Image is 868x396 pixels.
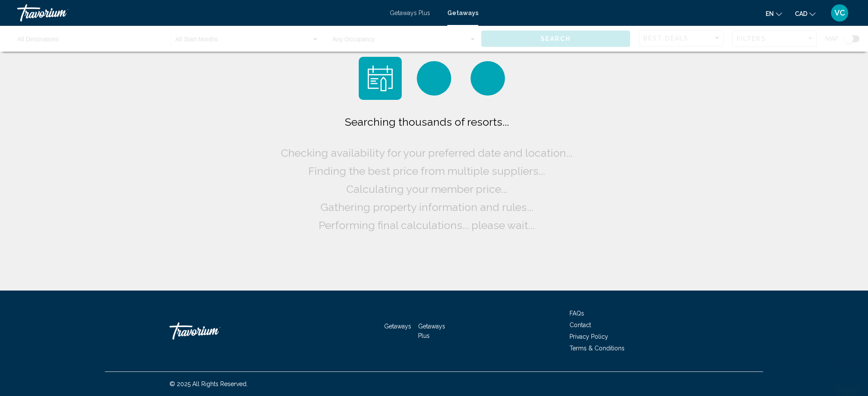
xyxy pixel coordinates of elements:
[828,4,851,22] button: User Menu
[320,201,533,213] span: Gathering property information and rules...
[834,362,861,389] iframe: Button to launch messaging window
[834,9,845,17] span: VC
[569,322,591,328] a: Contact
[569,333,608,340] a: Privacy Policy
[17,4,381,22] a: Travorium
[169,381,248,387] span: © 2025 All Rights Reserved.
[569,310,584,317] a: FAQs
[346,183,508,195] span: Calculating your member price...
[345,115,509,128] span: Searching thousands of resorts...
[169,318,255,344] a: Travorium
[795,7,816,20] button: Change currency
[308,164,545,177] span: Finding the best price from multiple suppliers...
[281,146,573,159] span: Checking availability for your preferred date and location...
[766,10,774,17] span: en
[766,7,782,20] button: Change language
[319,219,535,232] span: Performing final calculations... please wait...
[795,10,807,17] span: CAD
[418,323,445,339] a: Getaways Plus
[384,323,411,330] a: Getaways
[569,345,625,352] a: Terms & Conditions
[390,9,430,16] a: Getaways Plus
[447,9,478,16] a: Getaways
